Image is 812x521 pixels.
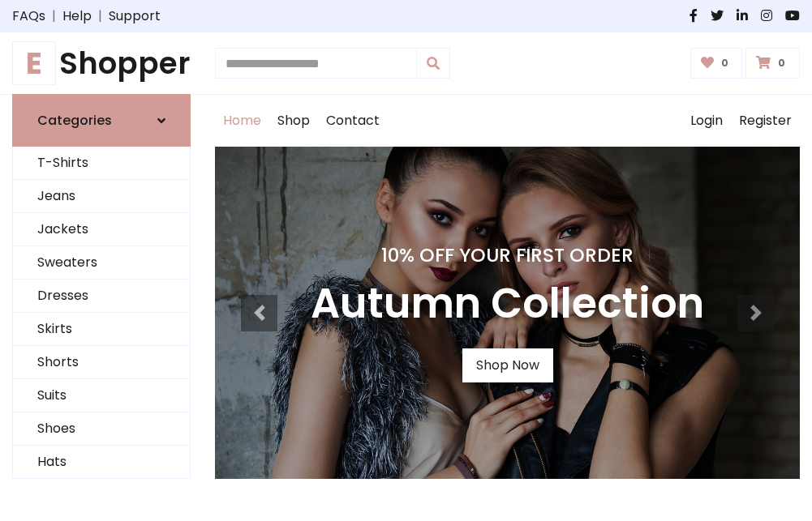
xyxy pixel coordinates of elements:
[37,113,112,128] h6: Categories
[215,95,269,147] a: Home
[12,45,191,81] a: EShopper
[745,48,800,79] a: 0
[12,94,191,147] a: Categories
[13,412,190,446] a: Shoes
[13,446,190,479] a: Hats
[13,147,190,180] a: T-Shirts
[13,246,190,280] a: Sweaters
[774,56,789,70] span: 0
[92,6,109,26] span: |
[731,95,800,147] a: Register
[13,280,190,313] a: Dresses
[13,379,190,412] a: Suits
[12,45,191,81] h1: Shopper
[109,6,161,26] a: Support
[269,95,318,147] a: Shop
[13,346,190,379] a: Shorts
[45,6,62,26] span: |
[12,6,45,26] a: FAQs
[690,48,743,79] a: 0
[318,95,388,147] a: Contact
[62,6,92,26] a: Help
[462,348,553,382] a: Shop Now
[13,213,190,246] a: Jackets
[311,244,704,267] h4: 10% Off Your First Order
[12,41,56,85] span: E
[13,180,190,213] a: Jeans
[311,280,704,329] h3: Autumn Collection
[682,95,731,147] a: Login
[13,313,190,346] a: Skirts
[717,56,733,70] span: 0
